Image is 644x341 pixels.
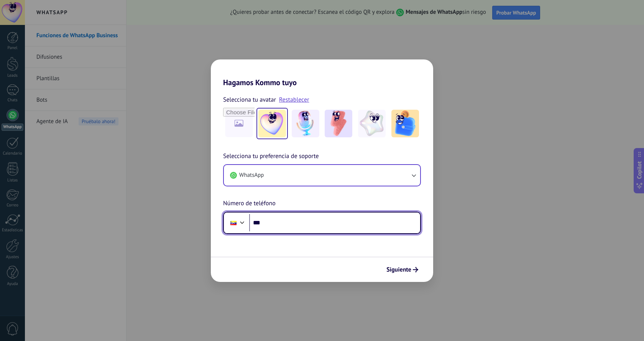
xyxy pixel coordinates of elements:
span: WhatsApp [239,171,264,179]
span: Selecciona tu preferencia de soporte [223,152,319,161]
a: Restablecer [279,96,309,104]
img: -4.jpeg [358,110,386,137]
img: -2.jpeg [292,110,319,137]
span: Siguiente [386,267,411,272]
img: -1.jpeg [258,110,286,137]
h2: Hagamos Kommo tuyo [211,59,433,87]
div: Venezuela: + 58 [226,215,241,231]
img: -3.jpeg [325,110,352,137]
span: Número de teléfono [223,199,276,209]
img: -5.jpeg [391,110,419,137]
button: Siguiente [383,263,422,276]
button: WhatsApp [224,165,420,186]
span: Selecciona tu avatar [223,95,276,105]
